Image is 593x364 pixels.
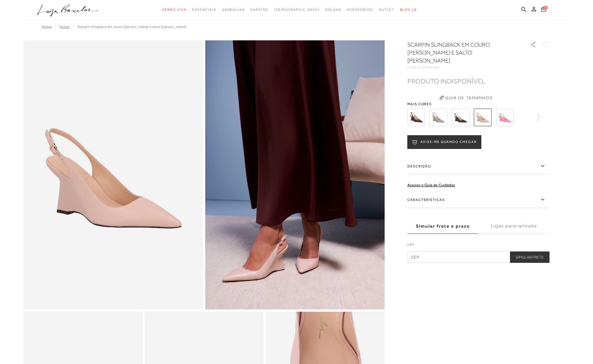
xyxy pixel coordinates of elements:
a: noSubCategoriesText [222,5,245,15]
span: Outlet [379,8,395,12]
span: Essenciais [192,8,216,12]
span: 134200086 [418,65,440,69]
a: Acesse o Guia de Cuidados [407,183,455,187]
a: noSubCategoriesText [325,5,341,15]
a: noSubCategoriesText [274,5,320,15]
button: AVISE-ME QUANDO CHEGAR [407,135,481,149]
a: noSubCategoriesText [379,5,395,15]
label: Características [407,192,550,208]
img: SCARPIN SLINGBACK EM COURO ROSA CASHMERE E SALTO ANABELA [474,109,492,126]
img: image [24,40,203,309]
div: PRODUTO INDISPONÍVEL [407,78,485,84]
a: noSubCategoriesText [192,5,216,15]
span: BLOG LB [400,8,416,12]
span: Sandálias [222,8,245,12]
button: Guia de Tamanhos [438,93,494,102]
input: CEP [407,251,550,263]
img: SCARPIN SLINGBACK EM COURO CAFÉ E SALTO ANABELA [407,109,425,126]
a: BLOG LB [400,5,416,15]
span: SCARPIN SLINGBACK EM COURO [PERSON_NAME] E SALTO [PERSON_NAME] [78,25,186,29]
h1: SCARPIN SLINGBACK EM COURO [PERSON_NAME] E SALTO [PERSON_NAME] [407,41,514,65]
a: noSubCategoriesText [347,5,373,15]
a: Home [42,25,51,29]
button: Simular Frete [510,251,550,263]
label: Simular frete e prazo [407,219,478,234]
img: image [205,40,385,309]
span: Sapatos [250,8,268,12]
span: [DEMOGRAPHIC_DATA] [274,8,320,12]
img: SCARPIN SLINGBACK EM COURO CINZA ESTANHO E SALTO ANABELA [430,109,447,126]
a: Voltar [59,25,70,29]
span: Mais cores [407,102,550,106]
label: Lojas para retirada [478,219,550,234]
img: SCARPIN SLINGBACK EM COURO PRETO E SALTO ANABELA [452,109,469,126]
span: Bolsas [325,8,341,12]
button: 0 [540,6,548,14]
span: 0 [544,6,548,10]
span: Acessórios [347,8,373,12]
label: CEP [407,242,550,250]
label: Descrição [407,158,550,174]
a: noSubCategoriesText [250,5,268,15]
div: CÓD: [407,66,521,69]
img: SCARPIN SLINGBACK EM COURO ROSA LÍRIO E SALTO ANABELA [496,109,514,126]
a: noSubCategoriesText [162,5,186,15]
span: Verão Viva [162,8,186,12]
